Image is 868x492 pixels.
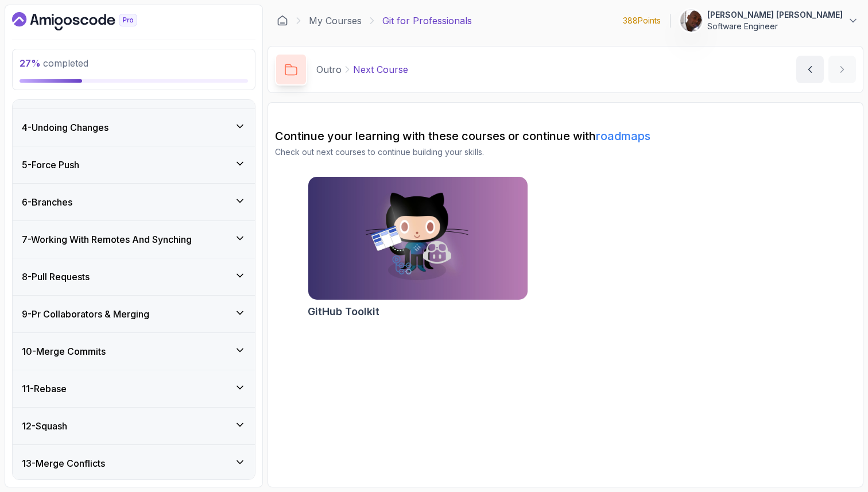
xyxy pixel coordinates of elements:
[308,176,528,320] a: GitHub Toolkit cardGitHub Toolkit
[707,21,843,32] p: Software Engineer
[22,456,105,470] h3: 13 - Merge Conflicts
[277,15,288,26] a: Dashboard
[20,57,41,69] span: 27 %
[596,129,650,143] a: roadmaps
[13,184,255,220] button: 6-Branches
[22,307,149,321] h3: 9 - Pr Collaborators & Merging
[22,233,192,246] h3: 7 - Working With Remotes And Synching
[353,63,408,76] p: Next Course
[828,56,856,83] button: next content
[796,56,824,83] button: previous content
[22,195,72,209] h3: 6 - Branches
[13,221,255,258] button: 7-Working With Remotes And Synching
[275,146,856,158] p: Check out next courses to continue building your skills.
[12,12,164,30] a: Dashboard
[707,9,843,21] p: [PERSON_NAME] [PERSON_NAME]
[22,344,106,358] h3: 10 - Merge Commits
[13,296,255,332] button: 9-Pr Collaborators & Merging
[275,128,856,144] h2: Continue your learning with these courses or continue with
[13,109,255,146] button: 4-Undoing Changes
[308,304,379,320] h2: GitHub Toolkit
[309,14,362,28] a: My Courses
[13,408,255,444] button: 12-Squash
[13,370,255,407] button: 11-Rebase
[680,10,702,32] img: user profile image
[13,333,255,370] button: 10-Merge Commits
[22,270,90,284] h3: 8 - Pull Requests
[680,9,859,32] button: user profile image[PERSON_NAME] [PERSON_NAME]Software Engineer
[22,158,79,172] h3: 5 - Force Push
[22,419,67,433] h3: 12 - Squash
[20,57,88,69] span: completed
[623,15,661,26] p: 388 Points
[382,14,472,28] p: Git for Professionals
[13,445,255,482] button: 13-Merge Conflicts
[13,146,255,183] button: 5-Force Push
[22,382,67,396] h3: 11 - Rebase
[13,258,255,295] button: 8-Pull Requests
[308,177,528,300] img: GitHub Toolkit card
[22,121,108,134] h3: 4 - Undoing Changes
[316,63,342,76] p: Outro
